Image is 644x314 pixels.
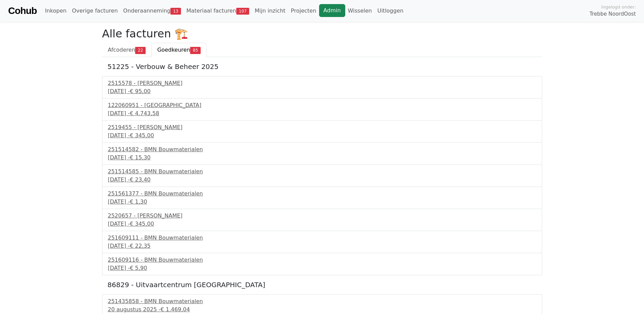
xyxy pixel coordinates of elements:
span: € 4.743,58 [130,110,159,117]
a: 251514582 - BMN Bouwmaterialen[DATE] -€ 15,30 [108,145,536,162]
a: Overige facturen [69,4,121,18]
div: 251609116 - BMN Bouwmaterialen [108,256,536,264]
span: 13 [170,8,181,15]
span: € 345,00 [130,221,154,227]
span: 85 [190,47,201,54]
a: 2515578 - [PERSON_NAME][DATE] -€ 95,00 [108,79,536,95]
a: Materiaal facturen107 [184,4,252,18]
div: [DATE] - [108,220,536,228]
a: 251609116 - BMN Bouwmaterialen[DATE] -€ 5,90 [108,256,536,272]
span: € 23,40 [130,176,150,183]
span: € 345,00 [130,132,154,139]
div: 2520657 - [PERSON_NAME] [108,212,536,220]
div: 251609111 - BMN Bouwmaterialen [108,234,536,242]
a: Inkopen [42,4,69,18]
span: 107 [236,8,250,15]
a: Admin [319,4,345,17]
div: [DATE] - [108,87,536,95]
a: Goedkeuren85 [151,43,206,57]
div: [DATE] - [108,154,536,162]
a: 251561377 - BMN Bouwmaterialen[DATE] -€ 1,30 [108,190,536,206]
h5: 86829 - Uitvaartcentrum [GEOGRAPHIC_DATA] [108,281,537,289]
a: Wisselen [345,4,375,18]
div: [DATE] - [108,264,536,272]
div: 2515578 - [PERSON_NAME] [108,79,536,87]
span: € 1.469,04 [161,306,190,313]
a: Mijn inzicht [252,4,288,18]
a: 122060951 - [GEOGRAPHIC_DATA][DATE] -€ 4.743,58 [108,101,536,118]
span: Afcoderen [108,47,135,53]
div: 251435858 - BMN Bouwmaterialen [108,297,536,306]
a: Cohub [8,3,37,19]
div: 20 augustus 2025 - [108,306,536,314]
h2: Alle facturen 🏗️ [102,27,542,40]
span: 22 [135,47,146,54]
h5: 51225 - Verbouw & Beheer 2025 [108,63,537,71]
span: € 5,90 [130,265,147,271]
div: 122060951 - [GEOGRAPHIC_DATA] [108,101,536,109]
div: [DATE] - [108,109,536,118]
div: [DATE] - [108,132,536,140]
a: 2519455 - [PERSON_NAME][DATE] -€ 345,00 [108,123,536,140]
span: Trebbe NoordOost [590,10,636,18]
span: € 95,00 [130,88,150,94]
span: € 1,30 [130,198,147,205]
a: Afcoderen22 [102,43,152,57]
span: € 15,30 [130,154,150,161]
a: Onderaanneming13 [121,4,184,18]
a: 251609111 - BMN Bouwmaterialen[DATE] -€ 22,35 [108,234,536,250]
a: Projecten [288,4,319,18]
span: Ingelogd onder: [601,4,636,10]
span: € 22,35 [130,243,150,249]
a: 2520657 - [PERSON_NAME][DATE] -€ 345,00 [108,212,536,228]
a: 251435858 - BMN Bouwmaterialen20 augustus 2025 -€ 1.469,04 [108,297,536,314]
div: 251561377 - BMN Bouwmaterialen [108,190,536,198]
div: [DATE] - [108,242,536,250]
div: 2519455 - [PERSON_NAME] [108,123,536,132]
div: [DATE] - [108,176,536,184]
span: Goedkeuren [157,47,190,53]
div: [DATE] - [108,198,536,206]
div: 251514582 - BMN Bouwmaterialen [108,145,536,154]
a: 251514585 - BMN Bouwmaterialen[DATE] -€ 23,40 [108,168,536,184]
div: 251514585 - BMN Bouwmaterialen [108,168,536,176]
a: Uitloggen [374,4,406,18]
